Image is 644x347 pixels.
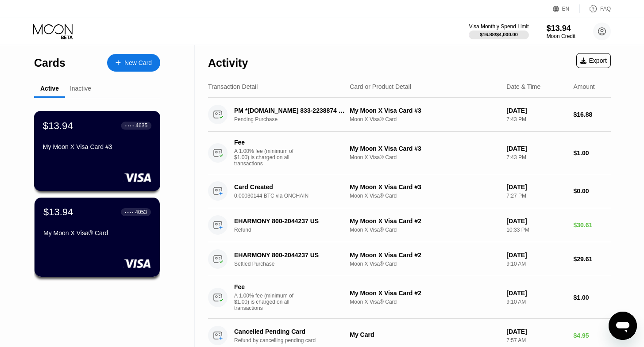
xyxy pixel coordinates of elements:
[234,193,355,199] div: 0.00030144 BTC via ONCHAIN
[574,255,611,263] div: $29.61
[350,193,499,199] div: Moon X Visa® Card
[350,299,499,305] div: Moon X Visa® Card
[208,276,611,319] div: FeeA 1.00% fee (minimum of $1.00) is charged on all transactionsMy Moon X Visa Card #2Moon X Visa...
[234,183,347,191] div: Card Created
[43,206,73,218] div: $13.94
[208,208,611,242] div: EHARMONY 800-2044237 USRefundMy Moon X Visa Card #2Moon X Visa® Card[DATE]10:33 PM$30.61
[35,198,160,277] div: $13.94● ● ● ●4053My Moon X Visa® Card
[234,116,355,122] div: Pending Purchase
[580,57,607,64] div: Export
[547,24,575,39] div: $13.94Moon Credit
[350,145,499,152] div: My Moon X Visa Card #3
[350,331,499,338] div: My Card
[506,83,540,90] div: Date & Time
[234,107,347,114] div: PM *[DOMAIN_NAME] 833-2238874 US
[40,85,59,92] div: Active
[234,227,355,233] div: Refund
[580,4,611,13] div: FAQ
[506,183,566,191] div: [DATE]
[125,124,134,127] div: ● ● ● ●
[350,252,499,259] div: My Moon X Visa Card #2
[574,149,611,156] div: $1.00
[43,229,151,236] div: My Moon X Visa® Card
[234,148,301,167] div: A 1.00% fee (minimum of $1.00) is charged on all transactions
[234,139,296,146] div: Fee
[576,53,611,68] div: Export
[350,154,499,160] div: Moon X Visa® Card
[574,221,611,229] div: $30.61
[506,299,566,305] div: 9:10 AM
[350,217,499,225] div: My Moon X Visa Card #2
[234,252,347,259] div: EHARMONY 800-2044237 US
[506,193,566,199] div: 7:27 PM
[107,54,160,72] div: New Card
[506,227,566,233] div: 10:33 PM
[135,209,147,215] div: 4053
[350,107,499,114] div: My Moon X Visa Card #3
[234,337,355,343] div: Refund by cancelling pending card
[350,261,499,267] div: Moon X Visa® Card
[350,116,499,122] div: Moon X Visa® Card
[506,107,566,114] div: [DATE]
[574,111,611,118] div: $16.88
[469,23,528,30] div: Visa Monthly Spend Limit
[208,57,248,69] div: Activity
[506,217,566,225] div: [DATE]
[506,337,566,343] div: 7:57 AM
[125,211,134,214] div: ● ● ● ●
[70,85,91,92] div: Inactive
[124,59,152,67] div: New Card
[350,183,499,191] div: My Moon X Visa Card #3
[574,332,611,339] div: $4.95
[506,328,566,335] div: [DATE]
[609,312,637,340] iframe: Button to launch messaging window
[480,32,518,37] div: $16.88 / $4,000.00
[506,154,566,160] div: 7:43 PM
[43,120,73,131] div: $13.94
[506,145,566,152] div: [DATE]
[600,6,611,12] div: FAQ
[547,33,575,39] div: Moon Credit
[506,252,566,259] div: [DATE]
[574,294,611,301] div: $1.00
[506,116,566,122] div: 7:43 PM
[574,83,595,90] div: Amount
[350,83,411,90] div: Card or Product Detail
[208,98,611,132] div: PM *[DOMAIN_NAME] 833-2238874 USPending PurchaseMy Moon X Visa Card #3Moon X Visa® Card[DATE]7:43...
[562,6,570,12] div: EN
[234,328,347,335] div: Cancelled Pending Card
[350,227,499,233] div: Moon X Visa® Card
[234,261,355,267] div: Settled Purchase
[35,111,160,191] div: $13.94● ● ● ●4635My Moon X Visa Card #3
[34,57,66,69] div: Cards
[350,290,499,297] div: My Moon X Visa Card #2
[469,23,528,39] div: Visa Monthly Spend Limit$16.88/$4,000.00
[208,242,611,276] div: EHARMONY 800-2044237 USSettled PurchaseMy Moon X Visa Card #2Moon X Visa® Card[DATE]9:10 AM$29.61
[506,290,566,297] div: [DATE]
[234,293,301,311] div: A 1.00% fee (minimum of $1.00) is charged on all transactions
[553,4,580,13] div: EN
[135,122,147,129] div: 4635
[234,283,296,290] div: Fee
[208,174,611,208] div: Card Created0.00030144 BTC via ONCHAINMy Moon X Visa Card #3Moon X Visa® Card[DATE]7:27 PM$0.00
[506,261,566,267] div: 9:10 AM
[547,24,575,33] div: $13.94
[574,187,611,194] div: $0.00
[234,217,347,225] div: EHARMONY 800-2044237 US
[208,132,611,174] div: FeeA 1.00% fee (minimum of $1.00) is charged on all transactionsMy Moon X Visa Card #3Moon X Visa...
[208,83,258,90] div: Transaction Detail
[43,143,151,150] div: My Moon X Visa Card #3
